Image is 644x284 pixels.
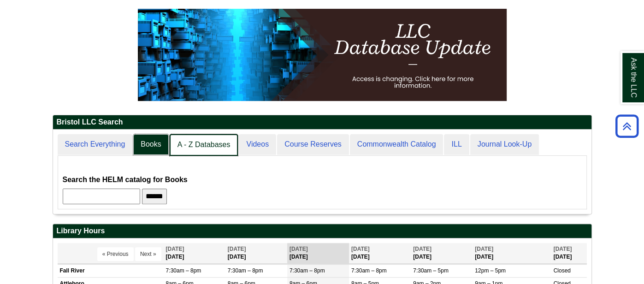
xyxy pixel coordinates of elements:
span: [DATE] [228,246,246,252]
div: Books [63,160,582,204]
th: [DATE] [164,243,225,264]
th: [DATE] [287,243,349,264]
span: [DATE] [166,246,184,252]
h2: Library Hours [53,224,591,238]
a: Journal Look-Up [470,134,539,155]
a: Videos [239,134,276,155]
span: 7:30am – 8pm [351,267,387,274]
a: ILL [444,134,469,155]
span: 7:30am – 8pm [228,267,263,274]
th: [DATE] [473,243,551,264]
a: A - Z Databases [170,134,238,156]
th: [DATE] [411,243,473,264]
h2: Bristol LLC Search [53,115,591,130]
a: Course Reserves [277,134,349,155]
span: [DATE] [475,246,493,252]
img: HTML tutorial [138,9,507,101]
label: Search the HELM catalog for Books [63,173,188,186]
a: Back to Top [612,120,642,132]
a: Commonwealth Catalog [350,134,443,155]
span: [DATE] [351,246,370,252]
th: [DATE] [225,243,287,264]
button: « Previous [97,247,134,261]
span: 7:30am – 5pm [413,267,449,274]
button: Next » [135,247,161,261]
td: Fall River [58,264,164,277]
span: 12pm – 5pm [475,267,506,274]
span: Closed [553,267,570,274]
span: 7:30am – 8pm [166,267,201,274]
th: [DATE] [349,243,411,264]
span: 7:30am – 8pm [290,267,325,274]
span: [DATE] [553,246,572,252]
a: Search Everything [58,134,133,155]
th: [DATE] [551,243,586,264]
span: [DATE] [290,246,308,252]
span: [DATE] [413,246,431,252]
a: Books [133,134,168,155]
